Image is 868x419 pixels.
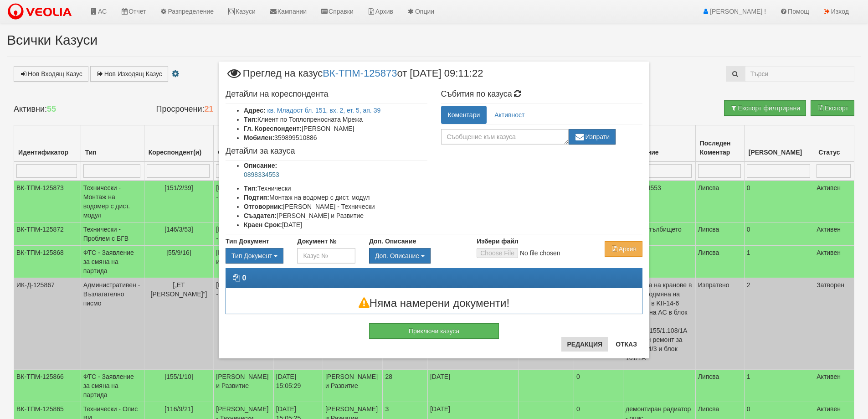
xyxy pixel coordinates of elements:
button: Доп. Описание [369,248,431,264]
b: Краен Срок: [244,221,282,228]
strong: 0 [242,274,246,282]
h3: Няма намерени документи! [226,297,642,309]
li: [DATE] [244,220,427,229]
li: 359899510886 [244,133,427,142]
label: Доп. Описание [369,237,416,246]
li: Клиент по Топлопреносната Мрежа [244,115,427,124]
li: Монтаж на водомер с дист. модул [244,193,427,202]
span: Преглед на казус от [DATE] 09:11:22 [226,68,483,85]
button: Изпрати [569,129,616,145]
h4: Детайли на кореспондента [226,90,427,99]
a: кв. Младост бл. 151, вх. 2, ет. 5, ап. 39 [267,107,381,114]
li: [PERSON_NAME] и Развитие [244,211,427,220]
button: Приключи казуса [369,323,499,339]
span: Тип Документ [231,252,272,259]
div: Двоен клик, за изчистване на избраната стойност. [226,248,283,264]
b: Мобилен: [244,134,274,141]
b: Гл. Кореспондент: [244,125,302,132]
a: ВК-ТПМ-125873 [323,67,397,78]
button: Тип Документ [226,248,283,264]
b: Подтип: [244,194,269,201]
b: Адрес: [244,107,266,114]
span: Доп. Описание [375,252,419,259]
a: Коментари [441,106,487,124]
label: Документ № [297,237,336,246]
li: [PERSON_NAME] [244,124,427,133]
button: Редакция [561,337,608,352]
b: Отговорник: [244,203,283,210]
label: Избери файл [477,237,519,246]
li: [PERSON_NAME] - Технически [244,202,427,211]
h4: Детайли за казуса [226,147,427,156]
button: Архив [605,241,642,257]
label: Тип Документ [226,237,269,246]
b: Създател: [244,212,277,219]
b: Описание: [244,162,277,169]
input: Казус № [297,248,355,264]
b: Тип: [244,185,257,192]
a: Активност [488,106,531,124]
b: Тип: [244,116,257,123]
div: Двоен клик, за изчистване на избраната стойност. [369,248,463,264]
p: 0898334553 [244,170,427,179]
button: Отказ [610,337,642,352]
li: Технически [244,184,427,193]
h4: Събития по казуса [441,90,643,99]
